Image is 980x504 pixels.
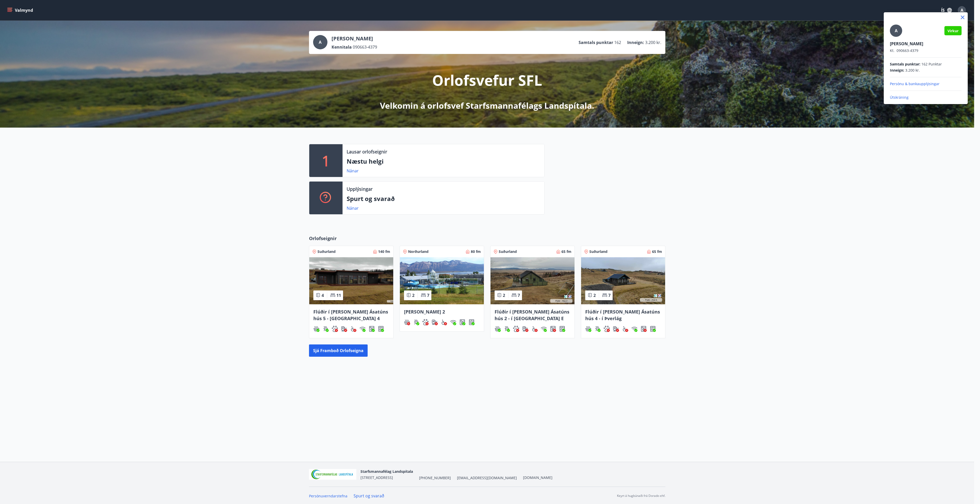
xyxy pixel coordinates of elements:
p: Persónu & bankaupplýsingar [890,81,962,86]
p: [PERSON_NAME] [890,41,962,47]
span: A [895,28,898,33]
p: Útskráning [890,95,962,100]
span: Virkur [947,28,958,33]
span: Samtals punktar : [890,62,920,67]
span: 162 Punktar [921,62,942,67]
p: 090663-4379 [890,48,962,53]
span: Inneign : [890,68,904,73]
span: 3.200 kr. [905,68,920,73]
span: Kt. [890,48,894,53]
